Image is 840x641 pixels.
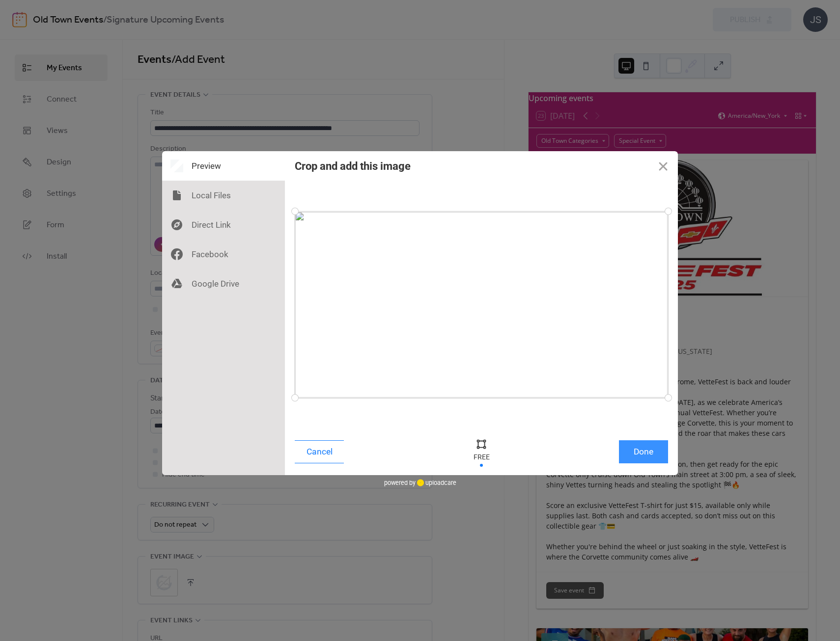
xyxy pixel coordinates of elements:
[162,151,285,181] div: Preview
[384,475,456,490] div: powered by
[162,181,285,210] div: Local Files
[619,440,668,463] button: Done
[295,160,411,172] div: Crop and add this image
[162,240,285,269] div: Facebook
[295,440,344,463] button: Cancel
[162,269,285,298] div: Google Drive
[648,151,678,181] button: Close
[416,479,456,486] a: uploadcare
[162,210,285,240] div: Direct Link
